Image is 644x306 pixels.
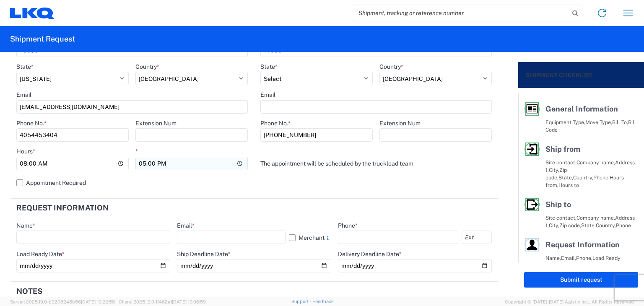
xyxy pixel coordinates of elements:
span: Phone [616,222,631,228]
span: Company name, [576,215,615,221]
button: Submit request [524,272,638,288]
label: Delivery Deadline Date [338,250,402,258]
span: [DATE] 10:06:59 [172,299,206,304]
span: Ship to [545,200,571,209]
span: Site contact, [545,215,576,221]
label: Phone [338,222,358,229]
span: State, [581,222,596,228]
h2: Shipment Request [10,34,75,44]
label: Email [16,91,31,99]
label: Extension Num [379,119,421,127]
label: State [16,63,34,70]
label: Email [177,222,195,229]
span: Equipment Type, [545,119,585,125]
h2: Shipment Checklist [526,70,593,80]
span: Move Type, [585,119,612,125]
span: Phone, [593,174,610,181]
span: Zip code, [559,222,581,228]
span: Client: 2025.19.0-1f462a1 [119,299,206,304]
h2: Notes [16,287,42,296]
a: Support [291,299,312,304]
span: General Information [545,104,618,113]
span: City, [549,222,559,228]
span: Bill To, [612,119,628,125]
label: Phone No. [260,119,291,127]
span: City, [549,167,559,173]
input: Shipment, tracking or reference number [352,5,569,21]
label: Load Ready Date [16,250,65,258]
label: Merchant [289,231,331,244]
span: Hours to [558,182,579,188]
label: Country [135,63,159,70]
span: Email, [561,255,576,261]
label: Appointment Required [16,176,248,189]
span: [DATE] 10:22:58 [81,299,115,304]
label: Email [260,91,275,99]
label: The appointment will be scheduled by the truckload team [260,157,413,170]
h2: Request Information [16,204,109,212]
span: Country, [573,174,593,181]
span: Country, [596,222,616,228]
label: Ship Deadline Date [177,250,231,258]
span: Server: 2025.19.0-b9208248b56 [10,299,115,304]
span: Ship from [545,145,580,153]
label: State [260,63,278,70]
label: Country [379,63,403,70]
a: Feedback [312,299,334,304]
label: Extension Num [135,119,177,127]
label: Name [16,222,35,229]
span: Request Information [545,240,620,249]
label: Phone No. [16,119,47,127]
span: State, [558,174,573,181]
span: Company name, [576,159,615,166]
label: Hours [16,148,35,155]
span: Site contact, [545,159,576,166]
span: Name, [545,255,561,261]
span: Copyright © [DATE]-[DATE] Agistix Inc., All Rights Reserved [505,298,634,306]
input: Ext [462,231,492,244]
span: Phone, [576,255,592,261]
